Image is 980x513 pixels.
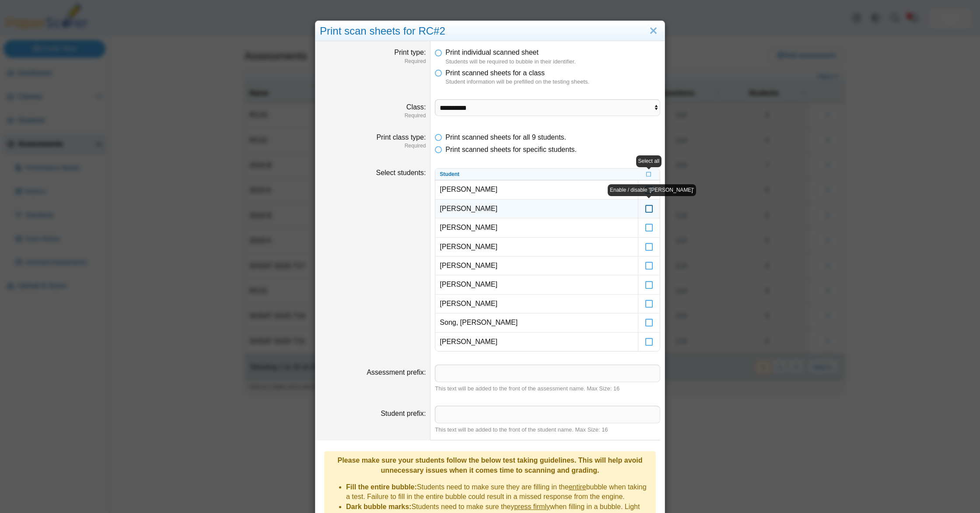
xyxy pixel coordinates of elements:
[445,69,545,77] span: Print scanned sheets for a class
[346,482,651,502] li: Students need to make sure they are filling in the bubble when taking a test. Failure to fill in ...
[376,169,426,176] label: Select students
[445,134,566,141] span: Print scanned sheets for all 9 students.
[435,385,660,393] div: This text will be added to the front of the assessment name. Max Size: 16
[367,369,426,376] label: Assessment prefix
[445,78,660,86] dfn: Student information will be prefilled on the testing sheets.
[346,503,411,510] b: Dark bubble marks:
[445,49,539,56] span: Print individual scanned sheet
[376,134,426,141] label: Print class type
[346,483,417,491] b: Fill the entire bubble:
[435,169,638,181] th: Student
[435,333,638,351] td: [PERSON_NAME]
[406,103,426,111] label: Class
[636,155,662,167] div: Select all
[445,58,660,66] dfn: Students will be required to bubble in their identifier.
[608,184,696,196] div: Enable / disable '[PERSON_NAME]'
[435,256,638,275] td: [PERSON_NAME]
[337,457,642,474] b: Please make sure your students follow the below test taking guidelines. This will help avoid unne...
[435,295,638,313] td: [PERSON_NAME]
[320,58,426,65] dfn: Required
[435,313,638,332] td: Song, [PERSON_NAME]
[320,112,426,119] dfn: Required
[320,142,426,150] dfn: Required
[514,503,550,510] u: press firmly
[647,24,660,39] a: Close
[435,180,638,199] td: [PERSON_NAME]
[435,218,638,237] td: [PERSON_NAME]
[394,49,426,56] label: Print type
[381,410,426,417] label: Student prefix
[435,426,660,434] div: This text will be added to the front of the student name. Max Size: 16
[435,200,638,218] td: [PERSON_NAME]
[315,21,665,42] div: Print scan sheets for RC#2
[445,146,577,153] span: Print scanned sheets for specific students.
[435,275,638,294] td: [PERSON_NAME]
[435,238,638,256] td: [PERSON_NAME]
[569,483,586,491] u: entire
